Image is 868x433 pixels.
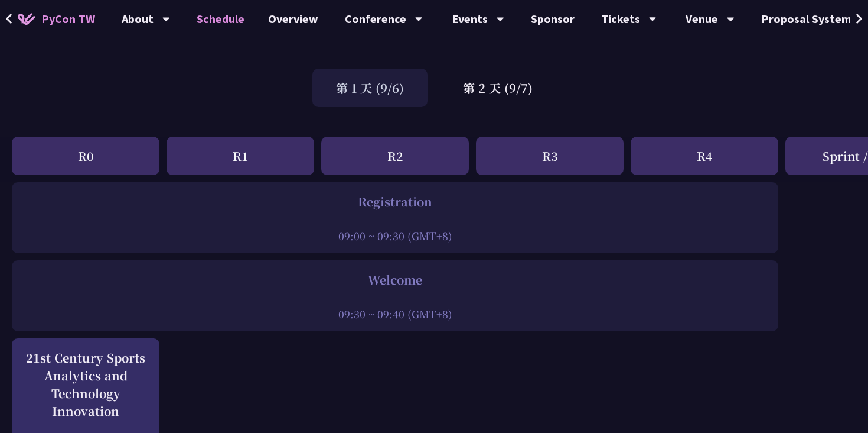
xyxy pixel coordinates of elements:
div: Welcome [18,271,772,289]
span: PyCon TW [41,10,95,28]
div: R0 [12,137,159,175]
div: 21st Century Sports Analytics and Technology Innovation [18,349,154,420]
a: PyCon TW [6,4,107,34]
div: 09:30 ~ 09:40 (GMT+8) [18,306,772,321]
div: 09:00 ~ 09:30 (GMT+8) [18,228,772,243]
div: Registration [18,193,772,211]
div: R3 [476,137,624,175]
img: Home icon of PyCon TW 2025 [18,13,35,25]
div: R1 [167,137,314,175]
div: 第 1 天 (9/6) [312,69,428,107]
div: R2 [321,137,469,175]
div: R4 [631,137,778,175]
div: 第 2 天 (9/7) [439,69,556,107]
